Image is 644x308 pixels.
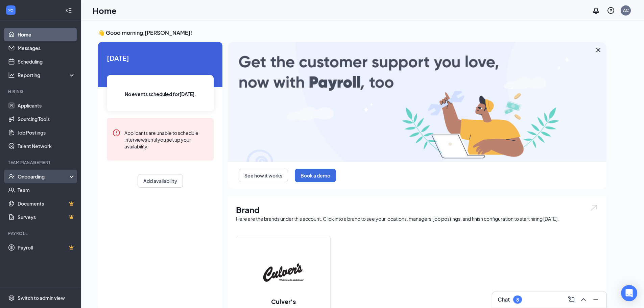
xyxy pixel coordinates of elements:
[567,295,575,304] svg: ComposeMessage
[125,90,196,98] span: No events scheduled for [DATE] .
[18,173,70,180] div: Onboarding
[8,231,74,236] div: Payroll
[18,99,75,112] a: Applicants
[18,41,75,55] a: Messages
[112,129,120,137] svg: Error
[8,173,15,180] svg: UserCheck
[8,72,15,78] svg: Analysis
[18,72,76,78] div: Reporting
[592,295,600,304] svg: Minimize
[264,297,303,306] h2: Culver's
[8,89,74,94] div: Hiring
[621,285,637,301] div: Open Intercom Messenger
[18,139,75,153] a: Talent Network
[578,294,589,305] button: ChevronUp
[98,29,606,37] h3: 👋 Good morning, [PERSON_NAME] !
[18,28,75,41] a: Home
[7,7,14,14] svg: WorkstreamLogo
[18,126,75,139] a: Job Postings
[93,5,117,16] h1: Home
[18,55,75,68] a: Scheduling
[623,7,629,13] div: AC
[18,294,65,301] div: Switch to admin view
[8,294,15,301] svg: Settings
[262,251,305,294] img: Culver's
[228,42,606,162] img: payroll-large.gif
[65,7,72,14] svg: Collapse
[236,215,598,222] div: Here are the brands under this account. Click into a brand to see your locations, managers, job p...
[594,46,602,54] svg: Cross
[592,6,600,15] svg: Notifications
[590,204,598,212] img: open.6027fd2a22e1237b5b06.svg
[607,6,615,15] svg: QuestionInfo
[138,174,183,188] button: Add availability
[8,160,74,165] div: Team Management
[18,210,75,224] a: SurveysCrown
[107,53,214,63] span: [DATE]
[566,294,577,305] button: ComposeMessage
[516,297,519,303] div: 8
[18,197,75,210] a: DocumentsCrown
[18,183,75,197] a: Team
[236,204,598,215] h1: Brand
[590,294,601,305] button: Minimize
[239,169,288,182] button: See how it works
[18,241,75,254] a: PayrollCrown
[18,112,75,126] a: Sourcing Tools
[124,129,208,150] div: Applicants are unable to schedule interviews until you set up your availability.
[579,295,588,304] svg: ChevronUp
[498,296,510,303] h3: Chat
[295,169,336,182] button: Book a demo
